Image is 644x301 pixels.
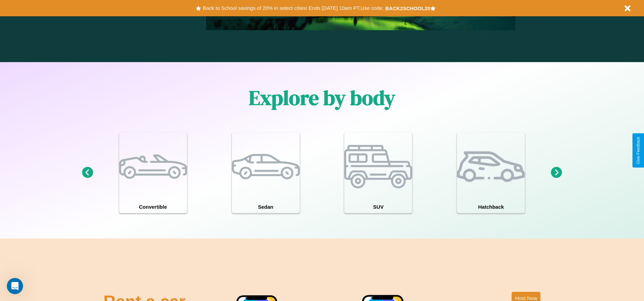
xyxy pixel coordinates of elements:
button: Back to School savings of 20% in select cities! Ends [DATE] 10am PT.Use code: [201,3,385,13]
h1: Explore by body [249,84,395,112]
h4: Convertible [119,201,187,213]
h4: Hatchback [457,201,525,213]
b: BACK2SCHOOL20 [385,5,430,11]
h4: Sedan [232,201,300,213]
h4: SUV [344,201,412,213]
div: Give Feedback [636,137,641,164]
iframe: Intercom live chat [7,278,23,294]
